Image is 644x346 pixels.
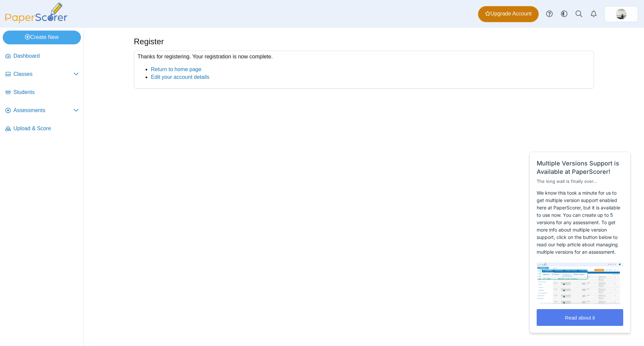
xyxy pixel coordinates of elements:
span: Upload & Score [13,125,79,132]
a: Create New [3,31,81,44]
a: Alerts [586,7,601,21]
span: Classes [13,70,73,78]
a: Upgrade Account [478,6,539,22]
span: Dashboard [13,52,79,60]
div: Thanks for registering. Your registration is now complete. [134,51,594,89]
a: ps.XSAflR7cGfNxeram [604,6,638,22]
img: PaperScorer [3,3,70,23]
h1: Register [134,36,164,47]
img: ps.XSAflR7cGfNxeram [616,9,627,19]
span: Assessments [13,107,73,114]
a: Upload & Score [3,121,82,137]
a: Dashboard [3,48,82,64]
iframe: Help Scout Beacon - Messages and Notifications [526,135,634,336]
a: Return to home page [151,66,201,72]
a: Students [3,85,82,101]
span: Upgrade Account [485,10,532,17]
a: PaperScorer [3,18,70,24]
a: Assessments [3,103,82,119]
a: Edit your account details [151,74,209,80]
span: Ryan Berg - MRH Faculty [616,9,627,19]
a: Classes [3,66,82,83]
span: Students [13,89,79,96]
